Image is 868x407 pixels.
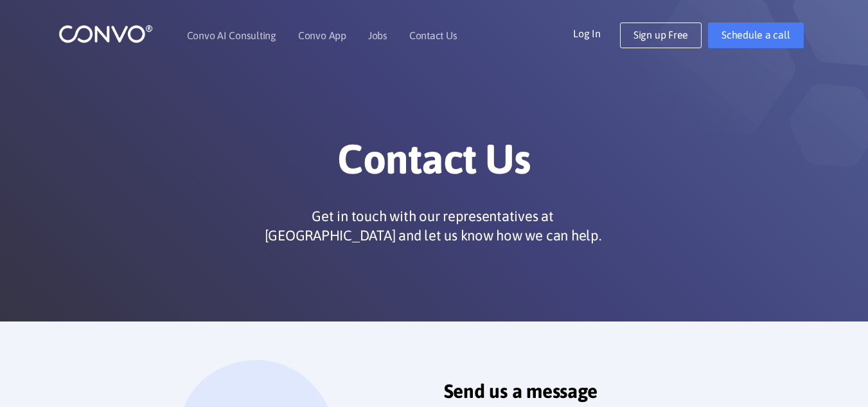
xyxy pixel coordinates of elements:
[368,30,387,41] a: Jobs
[58,24,153,44] img: logo_1.png
[573,23,620,43] a: Log In
[620,23,702,48] a: Sign up Free
[708,23,803,48] a: Schedule a call
[409,30,457,41] a: Contact Us
[78,134,791,194] h1: Contact Us
[187,30,276,41] a: Convo AI Consulting
[298,30,346,41] a: Convo App
[260,206,607,245] p: Get in touch with our representatives at [GEOGRAPHIC_DATA] and let us know how we can help.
